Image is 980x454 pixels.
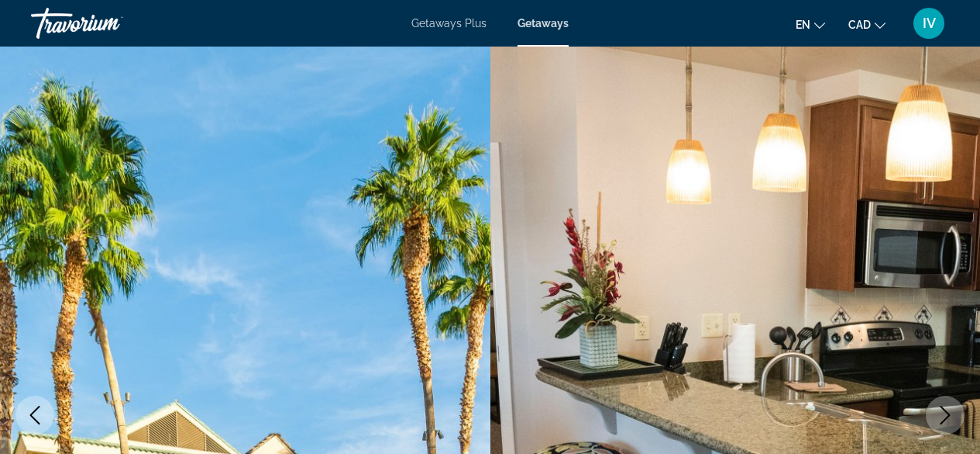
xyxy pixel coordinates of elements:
[518,17,569,29] a: Getaways
[848,19,871,31] span: CAD
[15,396,54,435] button: Previous image
[31,3,186,43] a: Travorium
[918,392,968,442] iframe: Кнопка запуска окна обмена сообщениями
[923,16,936,31] span: IV
[411,17,487,29] a: Getaways Plus
[796,19,810,31] span: en
[848,13,885,36] button: Change currency
[796,13,825,36] button: Change language
[909,7,949,40] button: User Menu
